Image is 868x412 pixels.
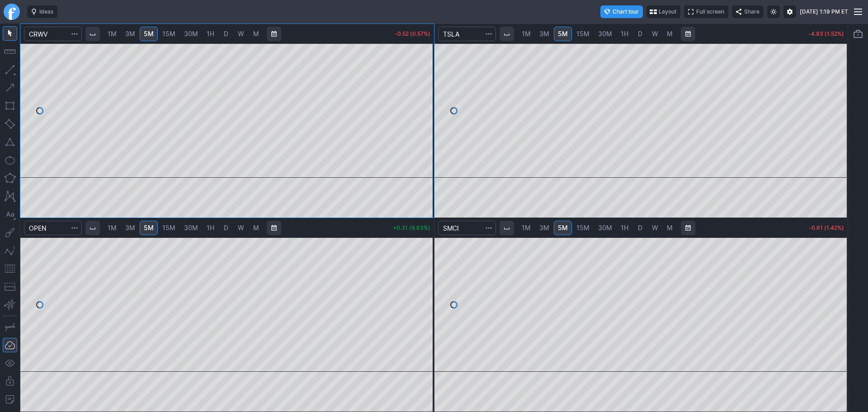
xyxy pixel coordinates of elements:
a: 1H [617,221,632,235]
a: M [663,221,677,235]
span: Ideas [39,7,53,16]
span: 3M [539,224,549,232]
span: [DATE] 1:19 PM ET [800,7,848,16]
a: 1M [518,27,535,41]
button: Lock drawings [3,374,17,388]
button: Text [3,207,17,222]
span: 3M [539,30,549,38]
span: Layout [659,7,676,16]
span: D [638,30,642,38]
span: D [224,224,228,232]
button: Interval [500,27,514,41]
button: Portfolio watchlist [851,27,865,41]
span: 1H [621,224,628,232]
span: 1M [108,224,117,232]
button: Interval [85,27,100,41]
a: 3M [535,221,553,235]
button: Range [681,27,695,41]
span: 1H [621,30,628,38]
span: Chart tour [613,7,639,16]
span: M [667,30,673,38]
span: 3M [125,30,135,38]
span: 15M [162,30,175,38]
span: 5M [144,30,154,38]
button: XABCD [3,189,17,204]
button: Interval [500,221,514,235]
a: 1H [203,221,218,235]
button: Range [681,221,695,235]
a: 5M [554,221,572,235]
a: 1H [617,27,632,41]
span: W [238,30,244,38]
button: Range [267,27,281,41]
button: Drawings Autosave: On [3,338,17,352]
a: 1H [203,27,218,41]
p: -0.52 (0.57%) [395,31,430,37]
button: Search [68,221,81,235]
a: 5M [140,27,158,41]
span: 1M [108,30,117,38]
span: 1H [207,30,214,38]
p: -4.93 (1.52%) [808,31,844,37]
span: 30M [184,30,198,38]
a: 1M [518,221,535,235]
a: 15M [158,27,179,41]
a: 3M [121,221,139,235]
button: Triangle [3,135,17,149]
a: 30M [180,221,202,235]
a: M [249,27,263,41]
span: 15M [162,224,175,232]
a: D [633,27,647,41]
a: 1M [104,27,121,41]
a: 5M [554,27,572,41]
button: Search [482,27,495,41]
button: Position [3,279,17,294]
button: Toggle light mode [767,5,780,18]
span: Share [744,7,759,16]
button: Elliott waves [3,243,17,258]
span: 30M [598,30,612,38]
a: D [219,27,233,41]
button: Arrow [3,81,17,95]
a: 3M [121,27,139,41]
button: Range [267,221,281,235]
a: 15M [158,221,179,235]
a: W [648,221,662,235]
span: D [638,224,642,232]
span: M [253,224,259,232]
a: 30M [594,221,616,235]
a: M [249,221,263,235]
span: 1H [207,224,214,232]
a: D [219,221,233,235]
span: 5M [558,224,568,232]
a: D [633,221,647,235]
a: W [648,27,662,41]
input: Search [24,27,82,41]
span: 5M [558,30,568,38]
button: Chart tour [600,5,643,18]
span: 1M [522,224,531,232]
button: Ideas [27,5,57,18]
span: W [652,30,658,38]
a: 15M [572,27,594,41]
button: Share [732,5,764,18]
a: W [234,27,248,41]
button: Polygon [3,171,17,185]
a: M [663,27,677,41]
span: Full screen [696,7,724,16]
a: 3M [535,27,553,41]
button: Add note [3,392,17,407]
span: 3M [125,224,135,232]
a: 30M [180,27,202,41]
button: Search [482,221,495,235]
span: 15M [576,30,590,38]
button: Search [68,27,81,41]
a: 1M [104,221,121,235]
a: 30M [594,27,616,41]
span: 30M [184,224,198,232]
button: Interval [85,221,100,235]
button: Full screen [684,5,728,18]
button: Rectangle [3,99,17,113]
p: +0.31 (9.63%) [393,225,430,231]
span: D [224,30,228,38]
